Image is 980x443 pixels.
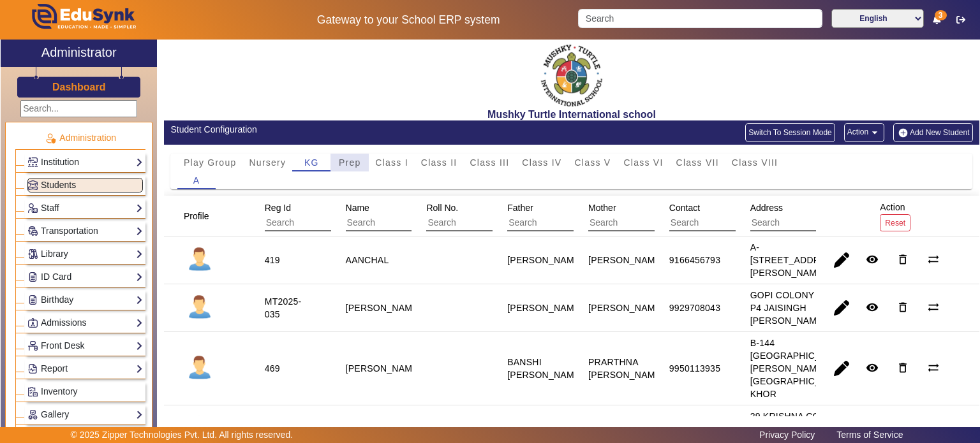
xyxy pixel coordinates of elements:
[27,178,143,192] a: Students
[574,158,611,167] span: Class V
[732,158,778,167] span: Class VIII
[507,215,621,231] input: Search
[507,203,533,213] span: Father
[750,203,783,213] span: Address
[935,10,947,20] span: 3
[893,123,972,142] button: Add New Student
[265,203,291,213] span: Reg Id
[665,196,799,236] div: Contact
[750,337,846,400] div: B-144 [GEOGRAPHIC_DATA][PERSON_NAME] [GEOGRAPHIC_DATA] KHOR
[896,253,909,266] mat-icon: delete_outline
[184,352,216,384] img: profile.png
[249,158,286,167] span: Nursery
[252,13,565,27] h5: Gateway to your School ERP system
[896,361,909,374] mat-icon: delete_outline
[45,133,56,144] img: Administration.png
[265,362,280,375] div: 469
[422,196,556,236] div: Roll No.
[753,426,821,443] a: Privacy Policy
[875,196,915,236] div: Action
[927,253,940,266] mat-icon: sync_alt
[265,295,316,321] div: MT2025-035
[503,196,637,236] div: Father
[588,215,702,231] input: Search
[669,254,720,266] div: 9166456793
[588,356,664,381] div: PRARTHNA [PERSON_NAME]
[578,9,822,28] input: Search
[20,100,137,117] input: Search...
[184,211,209,221] span: Profile
[184,244,216,276] img: profile.png
[927,361,940,374] mat-icon: sync_alt
[28,180,38,190] img: Students.png
[71,428,293,442] p: © 2025 Zipper Technologies Pvt. Ltd. All rights reserved.
[540,43,604,108] img: f2cfa3ea-8c3d-4776-b57d-4b8cb03411bc
[346,255,389,265] staff-with-status: AANCHAL
[260,196,395,236] div: Reg Id
[421,158,457,167] span: Class II
[896,127,910,138] img: add-new-student.png
[507,356,583,381] div: BANSHI [PERSON_NAME]
[28,387,38,396] img: Inventory.png
[265,215,379,231] input: Search
[426,203,458,213] span: Roll No.
[676,158,719,167] span: Class VII
[15,131,145,145] p: Administration
[745,123,835,142] button: Switch To Session Mode
[193,176,200,185] span: A
[41,386,78,396] span: Inventory
[375,158,408,167] span: Class I
[669,203,700,213] span: Contact
[346,215,460,231] input: Search
[179,205,225,228] div: Profile
[927,301,940,314] mat-icon: sync_alt
[866,361,879,374] mat-icon: remove_red_eye
[880,214,910,231] button: Reset
[750,241,841,279] div: A-[STREET_ADDRESS][PERSON_NAME]
[52,80,107,94] a: Dashboard
[830,426,909,443] a: Terms of Service
[184,292,216,324] img: profile.png
[669,215,783,231] input: Search
[868,126,881,139] mat-icon: arrow_drop_down
[52,81,106,93] h3: Dashboard
[746,196,880,236] div: Address
[470,158,509,167] span: Class III
[588,301,664,314] div: [PERSON_NAME]
[866,301,879,314] mat-icon: remove_red_eye
[346,303,421,313] staff-with-status: [PERSON_NAME]
[265,254,280,266] div: 419
[341,196,476,236] div: Name
[669,301,720,314] div: 9929708043
[623,158,663,167] span: Class VI
[844,123,884,142] button: Action
[304,158,319,167] span: KG
[339,158,361,167] span: Prep
[170,123,565,136] div: Student Configuration
[507,301,583,314] div: [PERSON_NAME]
[750,215,865,231] input: Search
[896,301,909,314] mat-icon: delete_outline
[27,384,143,399] a: Inventory
[346,363,421,374] staff-with-status: [PERSON_NAME]
[584,196,718,236] div: Mother
[588,254,664,266] div: [PERSON_NAME]
[866,253,879,266] mat-icon: remove_red_eye
[164,108,979,120] h2: Mushky Turtle International school
[1,40,157,67] a: Administrator
[750,289,826,327] div: GOPI COLONY P4 JAISINGH [PERSON_NAME]
[588,203,616,213] span: Mother
[426,215,540,231] input: Search
[507,254,583,266] div: [PERSON_NAME]
[669,362,720,375] div: 9950113935
[184,158,237,167] span: Play Group
[41,45,117,60] h2: Administrator
[41,180,76,190] span: Students
[522,158,561,167] span: Class IV
[346,203,369,213] span: Name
